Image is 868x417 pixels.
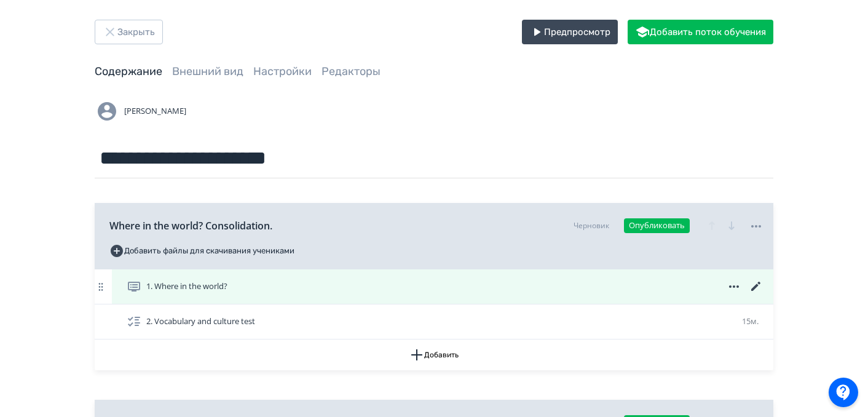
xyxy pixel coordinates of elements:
button: Закрыть [95,20,163,44]
span: [PERSON_NAME] [124,105,186,117]
a: Редакторы [322,65,381,78]
button: Добавить поток обучения [628,20,773,44]
button: Предпросмотр [522,20,618,44]
a: Настройки [253,65,312,78]
button: Добавить [95,340,773,370]
div: 2. Vocabulary and culture test15м. [95,304,773,340]
div: 1. Where in the world? [95,269,773,304]
span: 2. Vocabulary and culture test [146,316,255,328]
span: 1. Where in the world? [146,280,227,293]
a: Содержание [95,65,162,78]
a: Внешний вид [172,65,243,78]
div: Черновик [574,220,609,231]
button: Опубликовать [624,218,690,233]
span: Where in the world? Consolidation. [109,218,272,233]
span: 15м. [742,316,759,327]
button: Добавить файлы для скачивания учениками [109,241,294,261]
